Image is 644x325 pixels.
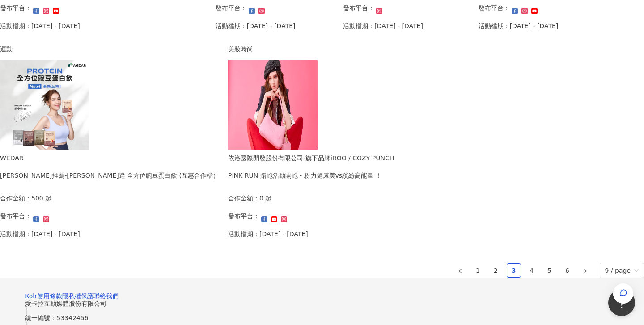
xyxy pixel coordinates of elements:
div: 依洛國際開發股份有限公司-旗下品牌iROO / COZY PUNCH [228,153,394,163]
p: 活動檔期：[DATE] - [DATE] [216,21,296,31]
p: 發布平台： [479,3,510,13]
li: 1 [471,263,485,278]
a: 使用條款 [37,292,62,300]
img: 粉力健康美vs繽紛高能量系列服飾+養膚配件 [228,60,318,150]
li: 6 [560,263,575,278]
li: Next Page [578,263,593,278]
p: 0 起 [259,193,271,203]
div: 統一編號：53342456 [25,314,619,321]
li: 3 [507,263,521,278]
li: 2 [489,263,503,278]
a: 1 [471,264,485,277]
p: 發布平台： [343,3,374,13]
p: 活動檔期：[DATE] - [DATE] [479,21,559,31]
li: Previous Page [453,263,467,278]
div: PINK RUN 路跑活動開跑 - 粉力健康美vs繽紛高能量 ！ [228,171,394,180]
div: 愛卡拉互動媒體股份有限公司 [25,300,619,307]
a: Kolr [25,292,37,300]
a: 6 [561,264,574,277]
a: 隱私權保護 [62,292,93,300]
a: 5 [543,264,556,277]
span: right [583,268,588,274]
button: right [578,263,593,278]
p: 發布平台： [216,3,247,13]
p: 活動檔期：[DATE] - [DATE] [343,21,423,31]
a: 聯絡我們 [93,292,119,300]
iframe: Help Scout Beacon - Open [608,289,635,316]
p: 合作金額： [228,193,259,203]
div: 美妝時尚 [228,44,394,54]
p: 發布平台： [228,211,259,221]
p: 500 起 [31,193,51,203]
button: left [453,263,467,278]
p: 活動檔期：[DATE] - [DATE] [228,229,308,239]
span: 9 / page [605,263,639,278]
a: 4 [525,264,538,277]
a: 2 [489,264,503,277]
li: 4 [525,263,539,278]
a: 3 [507,264,521,277]
li: 5 [542,263,557,278]
span: left [458,268,463,274]
span: | [25,307,27,314]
